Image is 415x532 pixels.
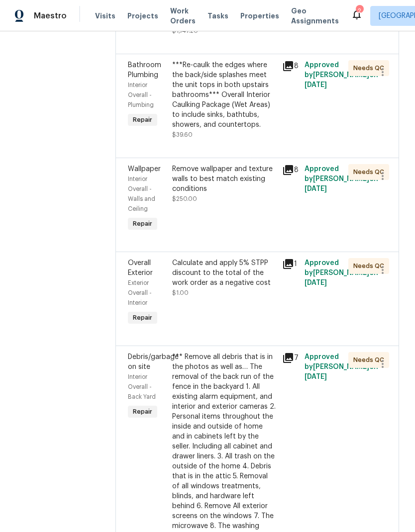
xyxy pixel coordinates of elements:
span: Approved by [PERSON_NAME] on [305,260,378,286]
span: Maestro [34,11,67,21]
span: Work Orders [170,6,196,26]
span: Geo Assignments [291,6,339,26]
span: $250.00 [172,196,197,202]
span: Debris/garbage on site [128,354,179,370]
div: Remove wallpaper and texture walls to best match existing conditions [172,164,277,194]
span: $1.00 [172,290,189,296]
span: [DATE] [305,185,327,192]
div: 1 [282,258,298,270]
span: Projects [127,11,158,21]
span: Properties [240,11,279,21]
div: ***Re-caulk the edges where the back/side splashes meet the unit tops in both upstairs bathrooms*... [172,60,277,130]
span: Exterior Overall - Interior [128,280,152,306]
span: Interior Overall - Walls and Ceiling [128,176,155,212]
div: 8 [282,60,298,72]
div: 8 [282,164,298,176]
div: 2 [356,6,363,16]
span: Repair [129,115,156,125]
span: Approved by [PERSON_NAME] on [305,166,378,192]
div: 7 [282,352,298,364]
span: Needs QC [353,167,388,177]
span: [DATE] [305,279,327,286]
span: $1,747.20 [172,28,198,34]
div: Calculate and apply 5% STPP discount to the total of the work order as a negative cost [172,258,277,288]
span: Overall Exterior [128,260,153,276]
span: $39.60 [172,132,193,138]
span: Repair [129,407,156,417]
span: Approved by [PERSON_NAME] on [305,354,378,380]
span: Interior Overall - Back Yard [128,374,156,400]
span: Interior Overall - Plumbing [128,82,154,108]
span: [DATE] [305,82,327,89]
span: Approved by [PERSON_NAME] on [305,62,378,89]
span: Wallpaper [128,166,161,173]
span: Needs QC [353,355,388,365]
span: [DATE] [305,373,327,380]
span: Needs QC [353,63,388,73]
span: Visits [95,11,115,21]
span: Repair [129,219,156,229]
span: Bathroom Plumbing [128,62,161,79]
span: Repair [129,313,156,323]
span: Needs QC [353,261,388,271]
span: Tasks [207,12,228,19]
